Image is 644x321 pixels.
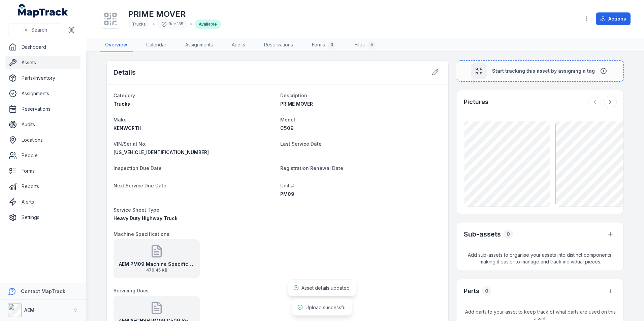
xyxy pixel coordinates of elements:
[128,9,221,20] h1: PRIME MOVER
[31,27,47,33] span: Search
[280,141,322,147] span: Last Service Date
[280,125,294,131] span: C509
[367,41,376,49] div: 5
[114,288,149,293] span: Servicing Docs
[464,97,488,107] h3: Pictures
[226,38,251,52] a: Audits
[157,20,187,29] div: 9def85
[5,56,80,69] a: Assets
[5,133,80,147] a: Locations
[5,180,80,193] a: Reports
[5,87,80,100] a: Assignments
[114,125,141,131] span: KENWORTH
[114,68,136,77] h2: Details
[24,307,34,313] strong: AEM
[492,68,595,74] span: Start tracking this asset by assigning a tag
[5,149,80,162] a: People
[114,183,166,188] span: Next Service Due Date
[280,93,307,98] span: Description
[114,117,127,122] span: Make
[328,41,336,49] div: 0
[5,164,80,178] a: Forms
[5,195,80,209] a: Alerts
[464,286,479,296] h3: Parts
[180,38,218,52] a: Assignments
[114,141,147,147] span: VIN/Serial No.
[132,22,146,27] span: Trucks
[482,286,491,296] div: 0
[141,38,172,52] a: Calendar
[114,149,209,155] span: [US_VEHICLE_IDENTIFICATION_NUMBER]
[259,38,298,52] a: Reservations
[457,246,623,271] span: Add sub-assets to organise your assets into distinct components, making it easier to manage and t...
[464,229,501,239] h2: Sub-assets
[5,211,80,224] a: Settings
[596,12,631,25] button: Actions
[119,267,194,273] span: 479.45 KB
[457,60,624,82] button: Start tracking this asset by assigning a tag
[195,20,221,29] div: Available
[21,288,65,294] strong: Contact MapTrack
[18,4,68,17] a: MapTrack
[504,229,513,239] div: 0
[5,71,80,85] a: Parts/Inventory
[280,183,294,188] span: Unit #
[114,215,178,221] span: Heavy Duty Highway Truck
[114,207,159,213] span: Service Sheet Type
[8,24,62,36] button: Search
[114,231,169,237] span: Machine Specifications
[307,38,341,52] a: Forms0
[5,40,80,54] a: Dashboard
[100,38,133,52] a: Overview
[305,305,347,310] span: Upload successful
[280,101,313,107] span: PRIME MOVER
[119,261,194,267] strong: AEM PM09 Machine Specifications
[114,101,130,107] span: Trucks
[5,102,80,116] a: Reservations
[301,285,351,291] span: Asset details updated!
[114,165,162,171] span: Inspection Due Date
[349,38,381,52] a: Files5
[280,165,343,171] span: Registration Renewal Date
[5,118,80,131] a: Audits
[280,191,294,197] span: PM09
[114,93,135,98] span: Category
[280,117,295,122] span: Model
